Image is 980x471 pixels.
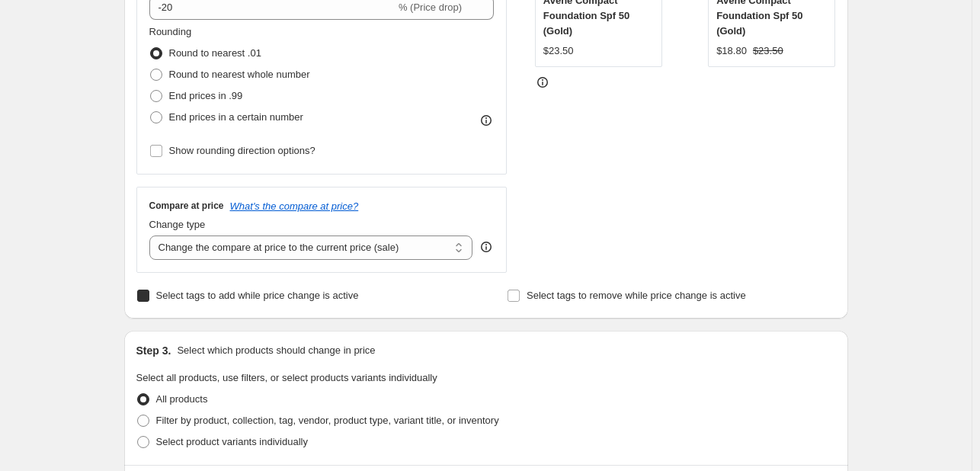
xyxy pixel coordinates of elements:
[169,69,310,80] span: Round to nearest whole number
[716,43,747,59] div: $18.80
[399,2,462,13] span: % (Price drop)
[177,343,375,358] p: Select which products should change in price
[169,111,303,123] span: End prices in a certain number
[543,43,574,59] div: $23.50
[479,239,494,255] div: help
[149,219,206,230] span: Change type
[156,290,359,301] span: Select tags to add while price change is active
[156,415,499,426] span: Filter by product, collection, tag, vendor, product type, variant title, or inventory
[230,200,359,212] button: What's the compare at price?
[753,43,783,59] strike: $23.50
[527,290,746,301] span: Select tags to remove while price change is active
[156,436,308,447] span: Select product variants individually
[136,343,171,358] h2: Step 3.
[169,47,261,59] span: Round to nearest .01
[169,90,243,101] span: End prices in .99
[149,200,224,212] h3: Compare at price
[149,26,192,37] span: Rounding
[169,145,315,156] span: Show rounding direction options?
[156,393,208,405] span: All products
[136,372,437,383] span: Select all products, use filters, or select products variants individually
